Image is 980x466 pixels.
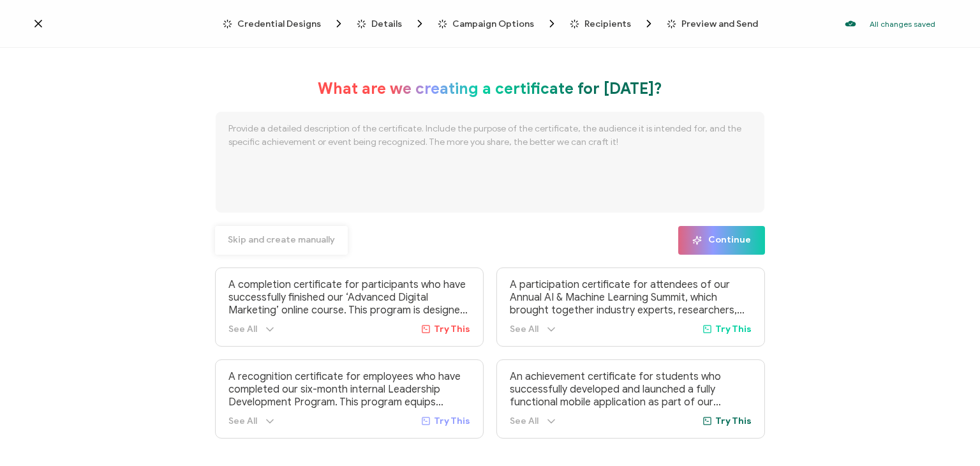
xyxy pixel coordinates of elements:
span: Try This [715,416,752,426]
span: See All [510,324,538,334]
span: See All [228,324,257,334]
span: Recipients [584,19,631,29]
span: See All [228,416,257,426]
span: Skip and create manually [228,236,335,244]
span: Campaign Options [438,17,558,30]
h1: What are we creating a certificate for [DATE]? [318,79,662,98]
span: Recipients [570,17,655,30]
span: Credential Designs [223,17,345,30]
span: Credential Designs [237,19,321,29]
span: Continue [692,236,751,245]
p: All changes saved [870,19,935,29]
span: Details [371,19,402,29]
span: Details [357,17,426,30]
p: A completion certificate for participants who have successfully finished our ‘Advanced Digital Ma... [228,278,470,317]
span: Preview and Send [681,19,758,29]
button: Continue [678,226,765,255]
span: Try This [434,324,470,334]
div: Breadcrumb [223,17,758,30]
p: A recognition certificate for employees who have completed our six-month internal Leadership Deve... [228,370,470,409]
span: Try This [434,416,470,426]
iframe: Chat Widget [916,405,980,466]
p: An achievement certificate for students who successfully developed and launched a fully functiona... [510,370,752,409]
span: Try This [715,324,752,334]
span: See All [510,416,538,426]
p: A participation certificate for attendees of our Annual AI & Machine Learning Summit, which broug... [510,278,752,317]
span: Preview and Send [667,19,758,29]
button: Skip and create manually [215,226,348,255]
span: Campaign Options [452,19,534,29]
